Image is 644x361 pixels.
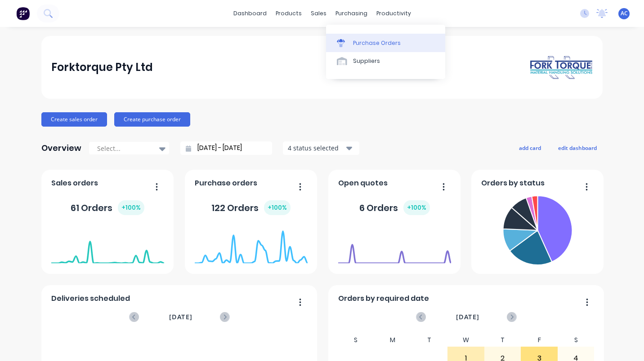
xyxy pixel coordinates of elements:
span: [DATE] [456,312,479,322]
span: Orders by status [481,178,545,189]
div: Forktorque Pty Ltd [51,58,153,76]
div: W [447,334,484,347]
button: 4 status selected [283,141,359,155]
div: purchasing [331,7,372,20]
div: + 100 % [403,200,430,215]
div: 4 status selected [288,143,344,153]
div: F [521,334,558,347]
span: Purchase orders [195,178,257,189]
a: dashboard [229,7,271,20]
div: 61 Orders [71,200,144,215]
div: + 100 % [118,200,144,215]
div: T [411,334,448,347]
div: Purchase Orders [353,39,401,47]
span: Sales orders [51,178,98,189]
div: products [271,7,306,20]
button: Create sales order [41,112,107,127]
span: Open quotes [338,178,388,189]
div: Suppliers [353,57,380,65]
a: Purchase Orders [326,34,445,52]
button: Create purchase order [114,112,190,127]
button: edit dashboard [552,142,603,154]
div: M [374,334,411,347]
span: AC [621,9,628,18]
img: Forktorque Pty Ltd [530,55,593,80]
div: Overview [41,139,81,157]
a: Suppliers [326,52,445,70]
div: S [558,334,595,347]
img: Factory [16,7,30,20]
div: sales [306,7,331,20]
div: 6 Orders [359,200,430,215]
span: [DATE] [169,312,192,322]
button: add card [513,142,547,154]
div: S [338,334,375,347]
div: T [484,334,521,347]
div: productivity [372,7,416,20]
div: 122 Orders [211,200,291,215]
div: + 100 % [264,200,291,215]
